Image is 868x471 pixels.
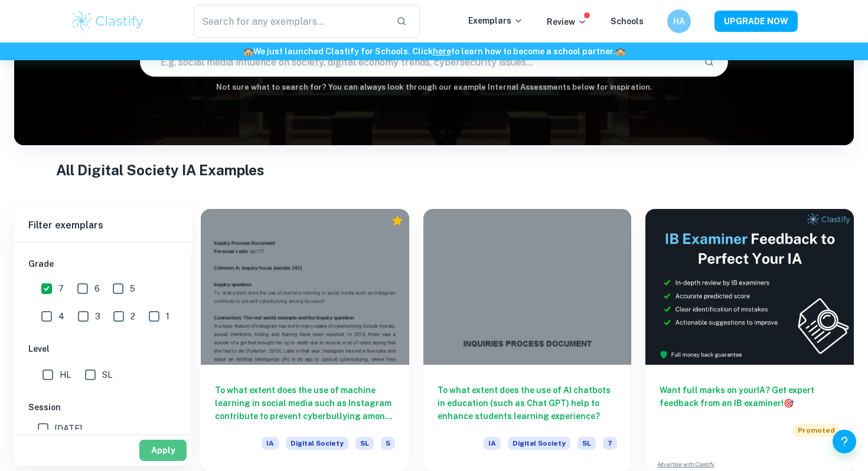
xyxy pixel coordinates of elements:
[28,401,177,414] h6: Session
[14,81,854,93] h6: Not sure what to search for? You can always look through our example Internal Assessments below f...
[660,384,840,410] h6: Want full marks on your IA ? Get expert feedback from an IB examiner!
[141,45,694,78] input: E.g. social media influence on society, digital economy trends, cybersecurity issues...
[508,437,570,450] span: Digital Society
[95,310,100,323] span: 3
[615,47,625,56] span: 🏫
[286,437,348,450] span: Digital Society
[667,9,691,33] button: HA
[14,209,191,242] h6: Filter exemplars
[784,398,794,408] span: 🎯
[243,47,253,56] span: 🏫
[215,384,395,423] h6: To what extent does the use of machine learning in social media such as Instagram contribute to p...
[547,15,587,28] p: Review
[28,342,177,355] h6: Level
[714,11,798,32] button: UPGRADE NOW
[355,437,374,450] span: SL
[58,282,64,295] span: 7
[130,310,135,323] span: 2
[577,437,596,450] span: SL
[381,437,395,450] span: 5
[58,310,64,323] span: 4
[611,17,644,26] a: Schools
[194,5,387,38] input: Search for any exemplars...
[484,437,501,450] span: IA
[130,282,135,295] span: 5
[673,15,686,28] h6: HA
[55,422,82,435] span: [DATE]
[201,209,409,471] a: To what extent does the use of machine learning in social media such as Instagram contribute to p...
[645,209,854,471] a: Want full marks on yourIA? Get expert feedback from an IB examiner!PromotedAdvertise with Clastify
[2,45,866,58] h6: We just launched Clastify for Schools. Click to learn how to become a school partner.
[603,437,617,450] span: 7
[645,209,854,365] img: Thumbnail
[166,310,169,323] span: 1
[438,384,618,423] h6: To what extent does the use of AI chatbots in education (such as Chat GPT) help to enhance studen...
[262,437,279,450] span: IA
[433,47,451,56] a: here
[70,9,145,33] img: Clastify logo
[139,440,187,461] button: Apply
[468,14,523,27] p: Exemplars
[699,52,719,72] button: Search
[28,257,177,270] h6: Grade
[60,368,71,381] span: HL
[391,215,403,227] div: Premium
[833,430,856,453] button: Help and Feedback
[56,159,812,181] h1: All Digital Society IA Examples
[94,282,100,295] span: 6
[657,460,714,469] a: Advertise with Clastify
[423,209,632,471] a: To what extent does the use of AI chatbots in education (such as Chat GPT) help to enhance studen...
[793,424,840,437] span: Promoted
[102,368,112,381] span: SL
